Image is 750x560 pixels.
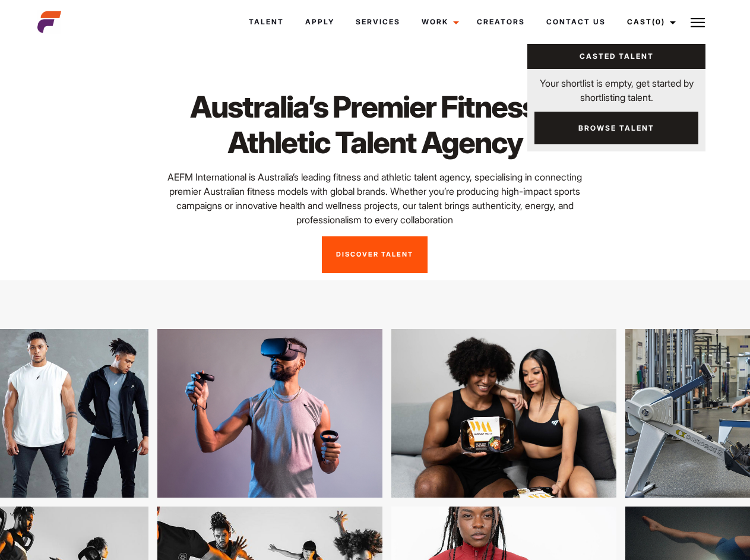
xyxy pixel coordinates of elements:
[345,6,411,38] a: Services
[238,6,295,38] a: Talent
[152,89,598,160] h1: Australia’s Premier Fitness & Athletic Talent Agency
[411,6,466,38] a: Work
[119,329,344,498] img: sadgsddd
[152,170,598,227] p: AEFM International is Australia’s leading fitness and athletic talent agency, specialising in con...
[295,6,345,38] a: Apply
[37,10,61,34] img: cropped-aefm-brand-fav-22-square.png
[466,6,536,38] a: Creators
[527,44,705,69] a: Casted Talent
[691,15,705,30] img: Burger icon
[616,6,683,38] a: Cast(0)
[527,69,705,105] p: Your shortlist is empty, get started by shortlisting talent.
[322,236,428,273] a: Discover Talent
[536,6,616,38] a: Contact Us
[353,329,578,498] img: wgwEG
[534,112,698,144] a: Browse Talent
[652,17,665,26] span: (0)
